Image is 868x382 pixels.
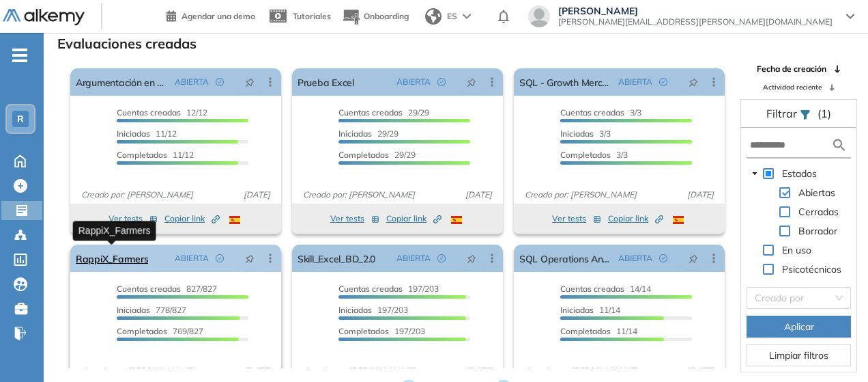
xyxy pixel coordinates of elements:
span: Cuentas creadas [117,284,181,294]
span: Completados [560,326,611,336]
button: Copiar link [164,210,220,227]
span: check-circle [216,78,224,86]
span: 197/203 [338,284,439,294]
span: ABIERTA [618,76,652,88]
span: En uso [779,242,814,258]
i: - [12,54,27,57]
button: pushpin [457,71,487,93]
span: Creado por: [PERSON_NAME] [76,189,199,201]
span: Iniciadas [117,305,150,315]
span: ES [447,10,457,23]
button: Onboarding [342,2,409,31]
button: Copiar link [608,210,663,227]
span: Filtrar [766,107,800,120]
span: [PERSON_NAME][EMAIL_ADDRESS][PERSON_NAME][DOMAIN_NAME] [558,16,833,27]
span: caret-down [751,170,758,177]
a: SQL Operations Analyst [519,245,613,272]
span: Creado por: [PERSON_NAME] [519,365,642,377]
span: [PERSON_NAME] [558,5,833,16]
a: Prueba Excel [298,68,354,96]
span: Cerradas [796,204,841,220]
button: Ver tests [108,210,158,227]
h3: Evaluaciones creadas [57,36,197,52]
span: ABIERTA [396,76,431,88]
span: Cuentas creadas [338,107,403,118]
button: Aplicar [747,316,851,338]
span: Completados [117,326,167,336]
span: Iniciadas [338,305,372,315]
span: 11/14 [560,326,637,336]
span: Cuentas creadas [338,284,403,294]
a: Agendar una demo [167,7,255,23]
span: [DATE] [238,189,276,201]
span: ABIERTA [396,252,431,264]
span: Actividad reciente [763,82,822,92]
span: pushpin [689,77,698,87]
span: check-circle [659,254,667,262]
span: (1) [818,105,831,122]
span: check-circle [216,254,224,262]
span: Copiar link [164,213,220,225]
span: Creado por: [PERSON_NAME] [519,189,642,201]
span: [DATE] [682,365,719,377]
span: pushpin [467,253,476,264]
a: Argumentación en negociaciones [76,68,169,96]
span: Creado por: [PERSON_NAME] [298,365,420,377]
span: 14/14 [560,284,651,294]
span: Completados [338,326,389,336]
span: Aplicar [784,319,814,334]
span: Iniciadas [560,305,594,315]
div: RappiX_Farmers [73,221,156,241]
span: Iniciadas [338,128,372,139]
img: search icon [831,137,848,154]
button: pushpin [235,247,265,269]
span: Copiar link [386,213,442,225]
span: Agendar una demo [182,11,255,21]
span: Psicotécnicos [779,261,844,277]
span: Abiertas [798,187,835,199]
span: Borrador [796,223,840,239]
span: [DATE] [460,189,497,201]
span: 12/12 [117,107,207,118]
span: 197/203 [338,326,425,336]
span: Abiertas [796,185,838,201]
span: R [17,113,24,124]
span: 29/29 [338,150,416,160]
span: 11/12 [117,128,177,139]
span: Estados [779,165,820,182]
span: pushpin [245,253,255,264]
span: Cuentas creadas [560,284,624,294]
button: Copiar link [386,210,442,227]
a: RappiX_Farmers [76,245,148,272]
span: Iniciadas [117,128,150,139]
img: Logo [3,9,85,26]
span: pushpin [467,77,476,87]
span: Iniciadas [560,128,594,139]
span: Cuentas creadas [560,107,624,118]
img: ESP [673,216,684,224]
a: SQL - Growth Merchandisin Analyst [519,68,613,96]
span: Estados [782,167,817,180]
span: Cerradas [798,206,839,218]
span: check-circle [437,78,446,86]
span: 29/29 [338,107,429,118]
span: 29/29 [338,128,399,139]
span: Copiar link [608,213,663,225]
span: Completados [117,150,167,160]
span: [DATE] [460,365,497,377]
span: 11/12 [117,150,194,160]
span: ABIERTA [175,76,209,88]
span: 827/827 [117,284,217,294]
button: Limpiar filtros [747,344,851,366]
span: Completados [338,150,389,160]
span: pushpin [245,77,255,87]
span: Completados [560,150,611,160]
span: 3/3 [560,128,611,139]
span: Limpiar filtros [769,348,828,363]
span: Onboarding [364,11,409,21]
span: check-circle [659,78,667,86]
span: Creado por: [PERSON_NAME] [298,189,420,201]
span: 769/827 [117,326,203,336]
button: pushpin [457,247,487,269]
span: pushpin [689,253,698,264]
